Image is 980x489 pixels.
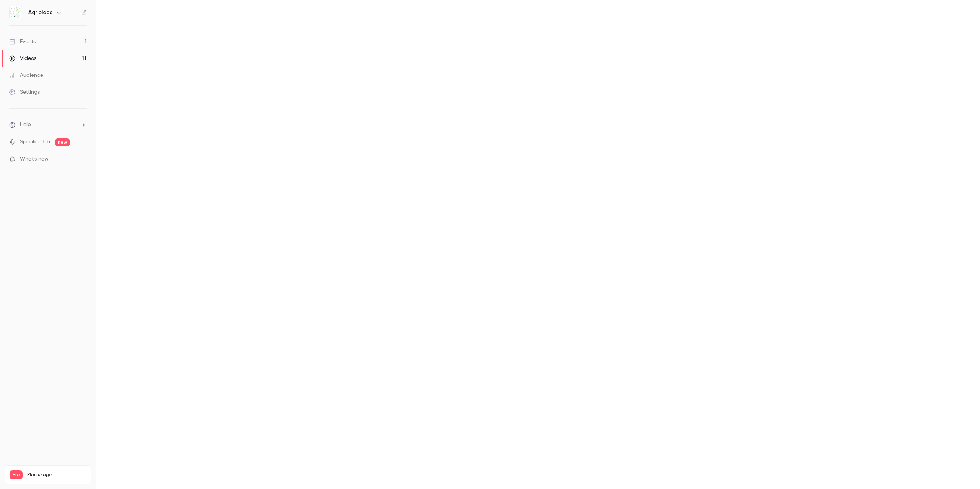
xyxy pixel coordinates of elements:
div: Settings [9,88,40,96]
a: SpeakerHub [20,138,50,146]
img: Agriplace [10,6,22,19]
span: Plan usage [27,472,86,478]
div: Videos [9,55,36,62]
div: Audience [9,71,43,79]
iframe: Noticeable Trigger [77,156,87,163]
h6: Agriplace [28,9,53,16]
span: What's new [20,155,49,163]
li: help-dropdown-opener [9,121,87,129]
span: Pro [10,470,23,479]
span: Help [20,121,31,129]
div: Events [9,38,36,45]
span: new [55,138,70,146]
